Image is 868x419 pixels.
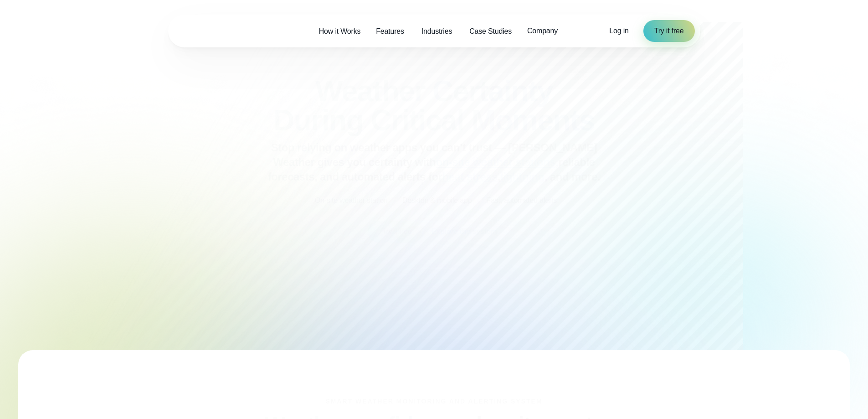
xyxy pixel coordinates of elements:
a: Log in [609,26,628,36]
span: How it Works [319,26,361,37]
span: Features [376,26,404,37]
a: How it Works [311,22,369,41]
span: Company [527,26,558,36]
a: Case Studies [462,22,519,41]
span: Log in [609,27,628,35]
span: Industries [421,26,452,37]
span: Case Studies [469,26,512,37]
span: Try it free [654,26,684,36]
a: Try it free [643,20,695,42]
